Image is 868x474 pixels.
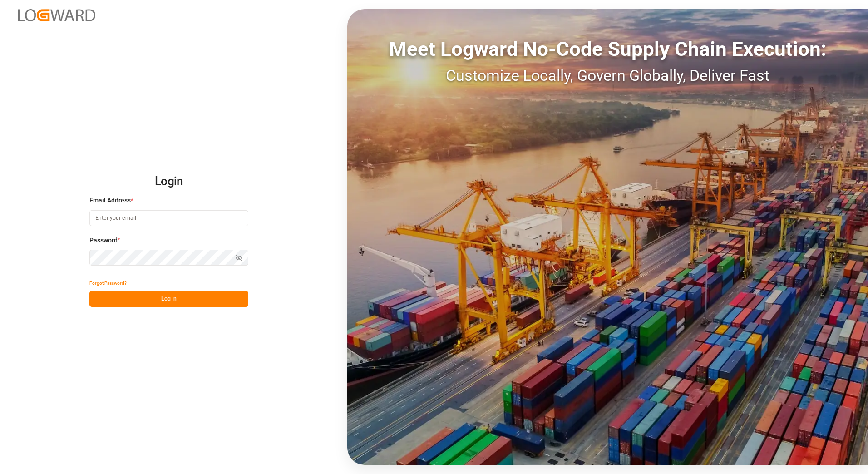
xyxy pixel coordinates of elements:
[89,275,127,291] button: Forgot Password?
[347,64,868,87] div: Customize Locally, Govern Globally, Deliver Fast
[89,196,131,205] span: Email Address
[89,167,248,196] h2: Login
[347,34,868,64] div: Meet Logward No-Code Supply Chain Execution:
[89,210,248,226] input: Enter your email
[89,236,118,245] span: Password
[18,9,95,21] img: Logward_new_orange.png
[89,291,248,307] button: Log In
